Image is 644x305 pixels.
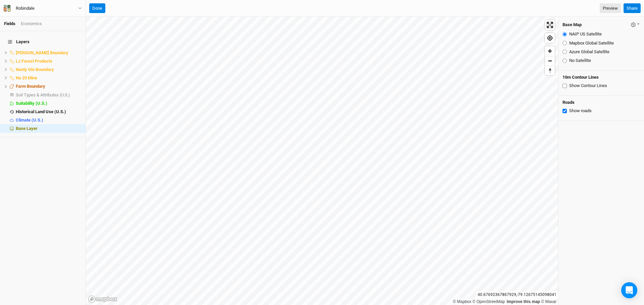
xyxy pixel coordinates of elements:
[562,22,582,27] h4: Base Map
[473,299,505,304] a: OpenStreetMap
[624,3,641,13] button: Share
[562,75,640,80] h4: 10m Contour Lines
[16,67,82,72] div: Nanty Glo Boundary
[545,66,555,75] button: Reset bearing to north
[16,59,82,64] div: LJ Forest Products
[4,35,82,49] h4: Layers
[541,299,556,304] a: Maxar
[16,75,82,81] div: No 25 Mine
[16,118,82,123] div: Climate (U.S.)
[16,126,38,131] span: Base Layer
[507,299,540,304] a: Improve this map
[16,5,35,12] div: Robindale
[569,58,591,64] label: No Satellite
[569,40,614,46] label: Mapbox Global Satellite
[16,92,82,98] div: Soil Types & Attributes (U.S.)
[569,83,607,89] label: Show Contour Lines
[453,299,471,304] a: Mapbox
[16,101,47,106] span: Suitability (U.S.)
[16,50,82,56] div: Becker Boundary
[16,109,82,115] div: Historical Land Use (U.S.)
[16,67,54,72] span: Nanty Glo Boundary
[21,21,42,27] div: Economics
[16,126,82,131] div: Base Layer
[545,20,555,30] button: Enter fullscreen
[16,92,70,97] span: Soil Types & Attributes (U.S.)
[16,75,37,80] span: No 25 Mine
[88,295,117,303] a: Mapbox logo
[16,50,68,55] span: [PERSON_NAME] Boundary
[16,84,45,89] span: Farm Boundary
[16,109,66,114] span: Historical Land Use (U.S.)
[476,291,558,298] div: 40.67692367867929 , -79.12675145098041
[16,59,52,64] span: LJ Forest Products
[545,56,555,66] button: Zoom out
[545,33,555,43] button: Find my location
[562,100,640,105] h4: Roads
[16,118,43,123] span: Climate (U.S.)
[16,84,82,89] div: Farm Boundary
[16,101,82,106] div: Suitability (U.S.)
[89,3,105,13] button: Done
[569,31,602,37] label: NAIP US Satellite
[545,66,555,75] span: Reset bearing to north
[600,3,621,13] a: Preview
[569,108,592,114] label: Show roads
[545,46,555,56] button: Zoom in
[569,49,609,55] label: Azure Global Satellite
[4,21,15,26] a: Fields
[3,5,82,12] button: Robindale
[86,17,558,305] canvas: Map
[621,282,637,298] div: Open Intercom Messenger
